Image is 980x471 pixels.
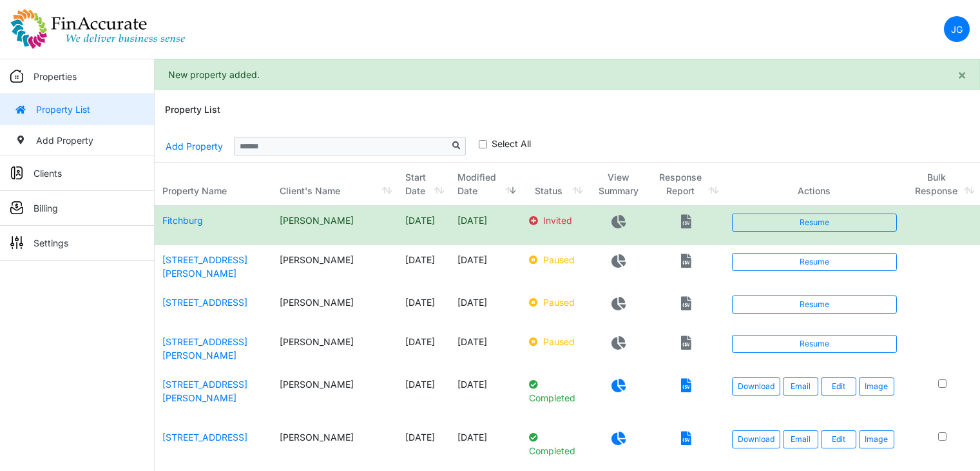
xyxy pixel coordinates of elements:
[450,245,521,288] td: [DATE]
[34,201,58,215] p: Billing
[450,288,521,327] td: [DATE]
[34,70,77,83] p: Properties
[724,163,904,206] th: Actions
[34,166,62,180] p: Clients
[529,296,581,309] p: Paused
[529,214,581,227] p: Invited
[450,370,521,423] td: [DATE]
[945,60,979,89] button: Close
[272,206,398,245] td: [PERSON_NAME]
[10,201,23,214] img: sidemenu_billing.png
[155,163,272,206] th: Property Name: activate to sort column ascending
[732,253,896,271] a: Resume
[951,23,963,36] p: JG
[272,163,398,206] th: Client's Name: activate to sort column ascending
[529,377,581,405] p: Completed
[450,206,521,245] td: [DATE]
[529,335,581,348] p: Paused
[165,135,224,157] a: Add Property
[859,430,894,448] button: Image
[732,377,780,396] a: Download
[732,430,780,448] a: Download
[732,214,896,232] a: Resume
[162,379,247,403] a: [STREET_ADDRESS][PERSON_NAME]
[398,245,449,288] td: [DATE]
[398,327,449,370] td: [DATE]
[821,377,856,396] a: Edit
[821,430,856,448] a: Edit
[450,327,521,370] td: [DATE]
[859,377,894,396] button: Image
[398,206,449,245] td: [DATE]
[162,432,247,443] a: [STREET_ADDRESS]
[732,335,896,353] a: Resume
[272,245,398,288] td: [PERSON_NAME]
[155,59,980,90] div: New property added.
[165,105,220,115] h6: Property List
[398,163,449,206] th: Start Date: activate to sort column ascending
[234,137,448,155] input: Sizing example input
[492,137,531,150] label: Select All
[783,377,818,396] button: Email
[34,236,68,250] p: Settings
[10,8,186,50] img: spp logo
[944,16,970,42] a: JG
[272,327,398,370] td: [PERSON_NAME]
[905,163,980,206] th: Bulk Response: activate to sort column ascending
[529,253,581,266] p: Paused
[10,236,23,249] img: sidemenu_settings.png
[272,288,398,327] td: [PERSON_NAME]
[521,163,588,206] th: Status: activate to sort column ascending
[10,166,23,179] img: sidemenu_client.png
[732,296,896,314] a: Resume
[162,254,247,279] a: [STREET_ADDRESS][PERSON_NAME]
[272,370,398,423] td: [PERSON_NAME]
[398,288,449,327] td: [DATE]
[957,66,966,83] span: ×
[450,163,521,206] th: Modified Date: activate to sort column ascending
[588,163,649,206] th: View Summary
[529,430,581,457] p: Completed
[162,297,247,308] a: [STREET_ADDRESS]
[162,215,203,226] a: Fitchburg
[162,336,247,361] a: [STREET_ADDRESS][PERSON_NAME]
[783,430,818,448] button: Email
[10,70,23,83] img: sidemenu_properties.png
[398,370,449,423] td: [DATE]
[649,163,724,206] th: Response Report: activate to sort column ascending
